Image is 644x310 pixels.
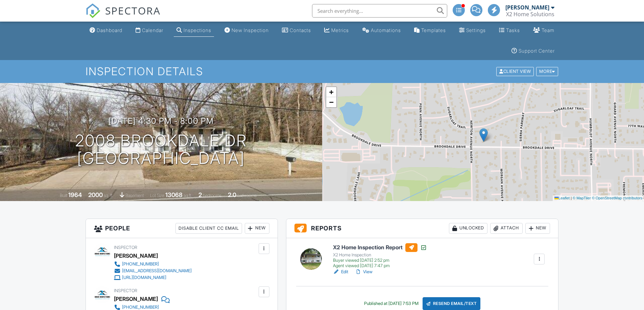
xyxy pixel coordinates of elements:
div: [PERSON_NAME] [505,4,549,11]
a: [PHONE_NUMBER] [114,261,192,267]
a: Automations (Advanced) [360,24,404,37]
input: Search everything... [312,4,447,18]
span: bedrooms [203,193,221,198]
a: © OpenStreetMap contributors [592,196,642,200]
span: bathrooms [237,193,257,198]
div: Disable Client CC Email [175,223,242,234]
a: Edit [333,269,348,275]
a: Inspections [174,24,214,37]
div: Inspections [184,27,211,33]
a: © MapTiler [573,196,591,200]
a: View [355,269,373,275]
h3: People [86,219,278,238]
a: X2 Home Inspection Report X2 Home Inspection Buyer viewed [DATE] 2:52 pm Agent viewed [DATE] 7:47 pm [333,243,427,269]
span: − [329,98,333,106]
a: Leaflet [554,196,570,200]
div: Published at [DATE] 7:53 PM [364,301,419,306]
div: Templates [421,27,446,33]
img: Marker [479,128,488,142]
div: Metrics [331,27,349,33]
div: New Inspection [232,27,269,33]
div: 2.0 [228,191,236,198]
div: Agent viewed [DATE] 7:47 pm [333,263,427,269]
a: Team [530,24,557,37]
span: Inspector [114,288,137,293]
div: [EMAIL_ADDRESS][DOMAIN_NAME] [122,268,192,274]
div: 13068 [165,191,183,198]
div: More [536,67,558,76]
div: Automations [371,27,401,33]
span: basement [125,193,144,198]
a: Zoom out [326,97,336,107]
div: [PHONE_NUMBER] [122,305,159,310]
a: Settings [456,24,488,37]
div: Attach [490,223,523,234]
h3: [DATE] 4:30 pm - 8:00 pm [109,116,214,125]
h1: Inspection Details [86,65,559,77]
div: [PHONE_NUMBER] [122,261,159,267]
span: sq. ft. [104,193,113,198]
img: The Best Home Inspection Software - Spectora [86,3,100,18]
a: Templates [411,24,449,37]
div: 1964 [68,191,82,198]
a: Zoom in [326,87,336,97]
div: New [245,223,269,234]
div: 2 [198,191,202,198]
div: Client View [496,67,534,76]
div: New [525,223,550,234]
div: Support Center [519,48,555,54]
span: Inspector [114,245,137,250]
div: Dashboard [97,27,122,33]
div: Resend Email/Text [423,297,481,310]
div: Contacts [290,27,311,33]
a: SPECTORA [86,9,161,23]
a: Dashboard [87,24,125,37]
a: Tasks [496,24,523,37]
h6: X2 Home Inspection Report [333,243,427,252]
h3: Reports [286,219,558,238]
span: Lot Size [150,193,164,198]
div: 2000 [88,191,103,198]
a: Client View [496,68,535,74]
span: SPECTORA [105,3,161,18]
a: Contacts [279,24,314,37]
span: | [571,196,572,200]
a: Support Center [509,45,557,57]
a: New Inspection [222,24,271,37]
div: Buyer viewed [DATE] 2:52 pm [333,258,427,263]
a: [URL][DOMAIN_NAME] [114,274,192,281]
div: Unlocked [449,223,487,234]
div: [URL][DOMAIN_NAME] [122,275,166,280]
div: X2 Home Solutions [506,11,554,18]
a: [EMAIL_ADDRESS][DOMAIN_NAME] [114,267,192,274]
a: Calendar [133,24,166,37]
span: + [329,88,333,96]
div: Tasks [506,27,520,33]
span: Built [60,193,67,198]
div: X2 Home Inspection [333,252,427,258]
div: Team [542,27,554,33]
div: [PERSON_NAME] [114,251,158,261]
div: Calendar [142,27,163,33]
div: [PERSON_NAME] [114,294,158,304]
div: Settings [466,27,486,33]
span: sq.ft. [184,193,192,198]
h1: 2008 Brookdale Dr [GEOGRAPHIC_DATA] [75,132,247,168]
a: Metrics [321,24,352,37]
